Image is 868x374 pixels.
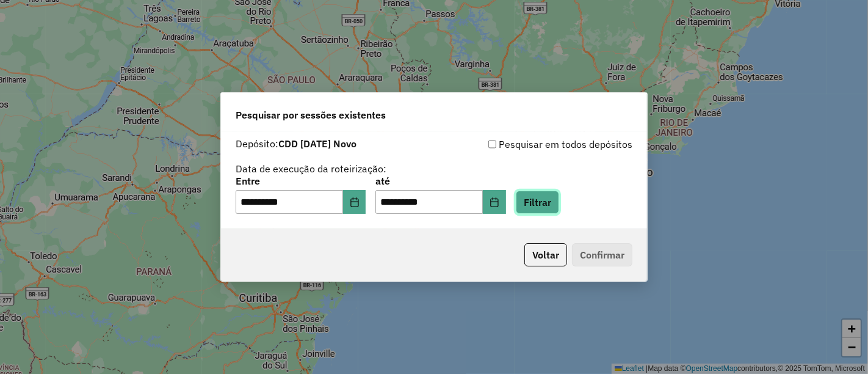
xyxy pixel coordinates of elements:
label: Entre [236,174,366,188]
button: Voltar [524,243,567,266]
div: Pesquisar em todos depósitos [434,137,632,152]
button: Filtrar [516,191,559,214]
button: Choose Date [483,190,506,215]
label: até [375,174,505,188]
label: Data de execução da roteirização: [236,161,386,176]
strong: CDD [DATE] Novo [278,137,356,150]
button: Choose Date [343,190,366,215]
label: Depósito: [236,136,356,151]
span: Pesquisar por sessões existentes [236,108,386,122]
